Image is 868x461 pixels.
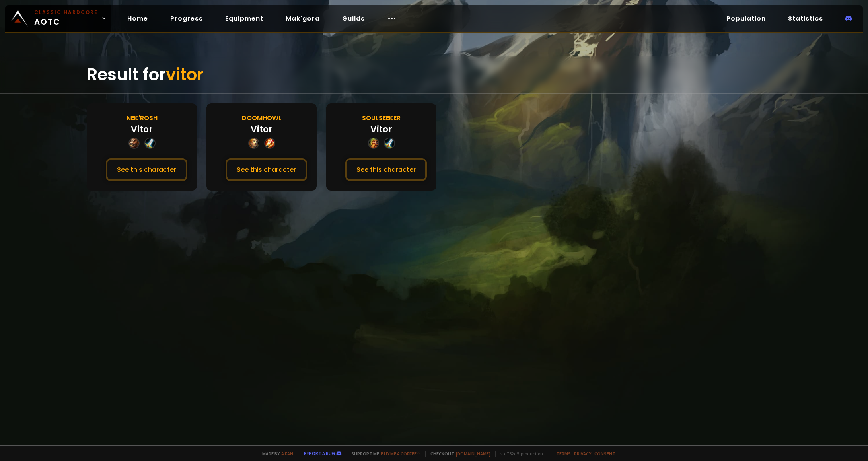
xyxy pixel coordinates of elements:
[495,451,543,457] span: v. d752d5 - production
[304,450,335,456] a: Report a bug
[164,10,209,27] a: Progress
[346,451,420,457] span: Support me,
[121,10,154,27] a: Home
[242,113,282,123] div: Doomhowl
[381,451,420,457] a: Buy me a coffee
[556,451,571,457] a: Terms
[127,113,158,123] div: Nek'Rosh
[279,10,326,27] a: Mak'gora
[34,9,98,16] small: Classic Hardcore
[370,123,392,136] div: Vitor
[219,10,270,27] a: Equipment
[166,63,204,86] span: vitor
[782,10,829,27] a: Statistics
[257,451,293,457] span: Made by
[345,158,427,181] button: See this character
[34,9,98,28] span: AOTC
[131,123,153,136] div: Vitor
[226,158,307,181] button: See this character
[425,451,490,457] span: Checkout
[87,56,781,93] div: Result for
[106,158,187,181] button: See this character
[281,451,293,457] a: a fan
[251,123,272,136] div: Vitor
[362,113,401,123] div: Soulseeker
[5,5,111,32] a: Classic HardcoreAOTC
[574,451,591,457] a: Privacy
[594,451,615,457] a: Consent
[720,10,772,27] a: Population
[336,10,371,27] a: Guilds
[456,451,490,457] a: [DOMAIN_NAME]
